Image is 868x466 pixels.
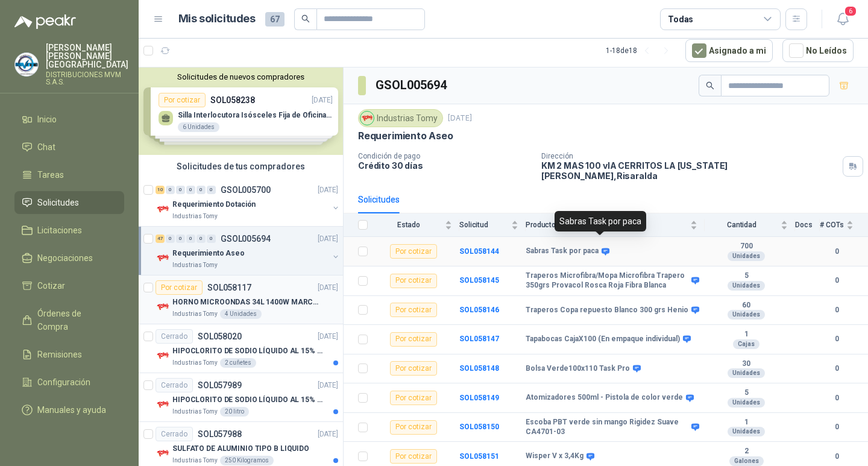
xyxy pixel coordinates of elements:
b: Escoba PBT verde sin mango Rigidez Suave CA4701-03 [526,418,688,436]
p: [DATE] [318,184,338,196]
span: Órdenes de Compra [37,307,113,333]
div: Sabras Task por paca [555,211,646,231]
b: 0 [820,246,854,257]
div: 0 [207,186,216,194]
a: Configuración [14,371,124,394]
p: [DATE] [318,233,338,245]
span: search [706,81,714,90]
th: # COTs [820,213,868,237]
b: SOL058145 [459,276,499,285]
b: 0 [820,333,854,345]
p: Industrias Tomy [172,456,218,465]
b: 5 [705,388,788,398]
b: SOL058150 [459,423,499,431]
div: Cerrado [156,329,193,344]
span: 67 [265,12,285,27]
div: Todas [668,13,693,26]
p: Requerimiento Aseo [358,130,453,142]
b: Tapabocas CajaX100 (En empaque individual) [526,335,680,344]
button: Solicitudes de nuevos compradores [143,72,338,81]
b: 700 [705,242,788,251]
a: CerradoSOL058020[DATE] Company LogoHIPOCLORITO DE SODIO LÍQUIDO AL 15% CONT NETO 20LIndustrias To... [139,324,343,373]
span: Negociaciones [37,251,93,265]
p: Industrias Tomy [172,260,218,270]
p: SOL057988 [198,430,242,438]
span: Configuración [37,376,90,389]
a: Tareas [14,163,124,186]
b: 0 [820,275,854,286]
div: Solicitudes de tus compradores [139,155,343,178]
p: Industrias Tomy [172,212,218,221]
img: Company Logo [156,348,170,363]
b: 60 [705,301,788,310]
th: Docs [795,213,820,237]
p: GSOL005694 [221,235,271,243]
div: Unidades [728,398,765,408]
a: Por cotizarSOL058117[DATE] Company LogoHORNO MICROONDAS 34L 1400W MARCA TORNADO.Industrias Tomy4 ... [139,276,343,324]
p: Industrias Tomy [172,407,218,417]
p: Industrias Tomy [172,358,218,368]
a: Órdenes de Compra [14,302,124,338]
span: Licitaciones [37,224,82,237]
a: Inicio [14,108,124,131]
div: Por cotizar [156,280,203,295]
span: Remisiones [37,348,82,361]
a: SOL058148 [459,364,499,373]
span: Producto [526,221,688,229]
p: DISTRIBUCIONES MVM S.A.S. [46,71,128,86]
a: SOL058146 [459,306,499,314]
b: Traperos Microfibra/Mopa Microfibra Trapero 350grs Provacol Rosca Roja Fibra Blanca [526,271,688,290]
p: SOL057989 [198,381,242,389]
div: 0 [207,235,216,243]
span: Inicio [37,113,57,126]
p: KM 2 MAS 100 vIA CERRITOS LA [US_STATE] [PERSON_NAME] , Risaralda [541,160,838,181]
div: Por cotizar [390,332,437,347]
b: 1 [705,418,788,427]
span: Solicitudes [37,196,79,209]
b: Atomizadores 500ml - Pistola de color verde [526,393,683,403]
div: Solicitudes [358,193,400,206]
a: 47 0 0 0 0 0 GSOL005694[DATE] Company LogoRequerimiento AseoIndustrias Tomy [156,231,341,270]
b: Wisper V x 3,4Kg [526,452,583,461]
div: Unidades [728,427,765,436]
a: Chat [14,136,124,159]
a: Cotizar [14,274,124,297]
span: Tareas [37,168,64,181]
th: Estado [375,213,459,237]
div: 0 [186,235,195,243]
p: HORNO MICROONDAS 34L 1400W MARCA TORNADO. [172,297,322,308]
div: Unidades [728,310,765,320]
div: Por cotizar [390,420,437,435]
b: 5 [705,271,788,281]
a: SOL058147 [459,335,499,343]
b: Sabras Task por paca [526,247,599,256]
div: Por cotizar [390,274,437,288]
div: Unidades [728,368,765,378]
div: 0 [166,235,175,243]
p: Crédito 30 días [358,160,532,171]
div: Unidades [728,251,765,261]
a: SOL058144 [459,247,499,256]
div: 0 [197,235,206,243]
p: HIPOCLORITO DE SODIO LÍQUIDO AL 15% CONT NETO 20L [172,394,322,406]
div: 0 [166,186,175,194]
p: GSOL005700 [221,186,271,194]
p: HIPOCLORITO DE SODIO LÍQUIDO AL 15% CONT NETO 20L [172,345,322,357]
img: Logo peakr [14,14,76,29]
img: Company Logo [156,397,170,412]
b: 0 [820,392,854,404]
b: SOL058151 [459,452,499,461]
th: Cantidad [705,213,795,237]
div: Cajas [733,339,759,349]
b: 30 [705,359,788,369]
th: Solicitud [459,213,526,237]
a: 10 0 0 0 0 0 GSOL005700[DATE] Company LogoRequerimiento DotaciónIndustrias Tomy [156,183,341,221]
div: 0 [186,186,195,194]
b: SOL058149 [459,394,499,402]
span: Manuales y ayuda [37,403,106,417]
th: Producto [526,213,705,237]
span: # COTs [820,221,844,229]
p: Dirección [541,152,838,160]
img: Company Logo [156,202,170,216]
